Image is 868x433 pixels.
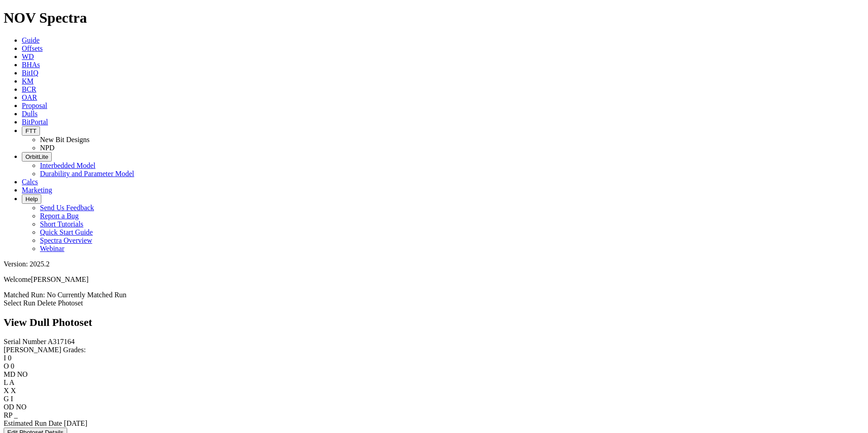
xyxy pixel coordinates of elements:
span: A317164 [48,338,75,345]
a: Select Run [4,299,35,307]
p: Welcome [4,276,864,284]
a: Send Us Feedback [40,204,94,212]
span: [DATE] [64,419,88,427]
label: RP [4,411,12,419]
div: Version: 2025.2 [4,260,864,268]
label: I [4,354,6,362]
a: OAR [22,93,37,101]
a: Quick Start Guide [40,228,93,236]
a: Offsets [22,44,43,52]
a: WD [22,53,34,60]
a: BitIQ [22,69,38,77]
a: Webinar [40,245,64,252]
span: NO [17,370,28,378]
a: Delete Photoset [37,299,83,307]
a: Proposal [22,102,47,109]
label: OD [4,403,14,411]
label: L [4,379,8,386]
a: Short Tutorials [40,220,84,228]
a: New Bit Designs [40,136,89,143]
div: [PERSON_NAME] Grades: [4,346,864,354]
a: Spectra Overview [40,236,92,244]
a: Marketing [22,186,52,194]
span: _ [14,411,18,419]
span: No Currently Matched Run [47,291,127,299]
span: [PERSON_NAME] [31,276,89,283]
label: Estimated Run Date [4,419,62,427]
button: Help [22,194,41,204]
a: Calcs [22,178,38,186]
span: A [9,379,15,386]
a: KM [22,77,34,85]
a: Interbedded Model [40,162,95,169]
a: BitPortal [22,118,48,126]
span: Help [25,196,38,202]
label: Serial Number [4,338,46,345]
label: MD [4,370,15,378]
span: X [11,387,16,394]
label: X [4,387,9,394]
a: Dulls [22,110,38,118]
h2: View Dull Photoset [4,316,864,329]
button: FTT [22,126,40,136]
span: Matched Run: [4,291,45,299]
span: NO [16,403,26,411]
a: BHAs [22,61,40,69]
label: G [4,395,9,403]
span: FTT [25,128,36,134]
label: O [4,362,9,370]
a: BCR [22,85,36,93]
span: 0 [11,362,15,370]
h1: NOV Spectra [4,10,864,26]
a: Guide [22,36,39,44]
a: Report a Bug [40,212,79,220]
span: OrbitLite [25,153,48,160]
a: NPD [40,144,54,152]
span: 0 [8,354,11,362]
span: I [11,395,13,403]
a: Durability and Parameter Model [40,170,134,177]
button: OrbitLite [22,152,52,162]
